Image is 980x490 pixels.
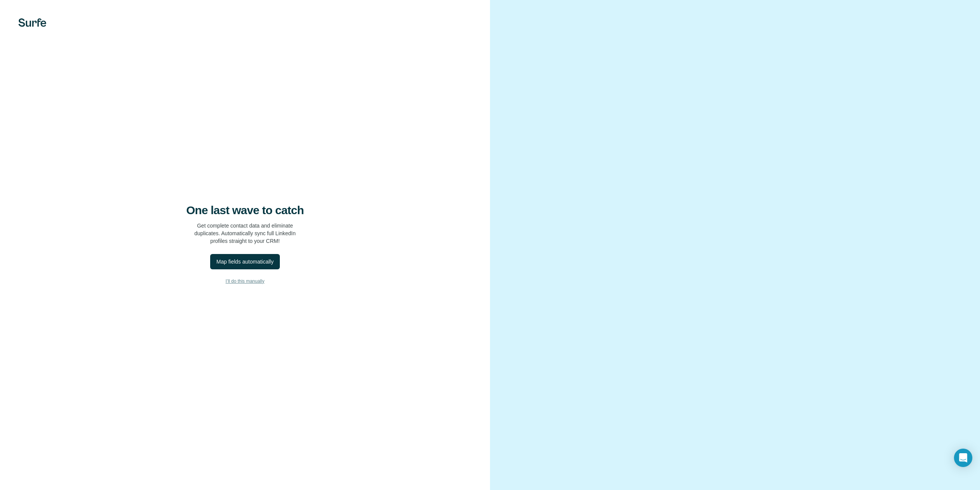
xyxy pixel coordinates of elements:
[216,258,273,265] div: Map fields automatically
[954,449,972,467] div: Open Intercom Messenger
[186,203,304,217] h4: One last wave to catch
[18,18,46,27] img: Surfe's logo
[210,254,279,269] button: Map fields automatically
[15,275,475,287] button: I’ll do this manually
[194,222,296,245] p: Get complete contact data and eliminate duplicates. Automatically sync full LinkedIn profiles str...
[225,278,264,285] span: I’ll do this manually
